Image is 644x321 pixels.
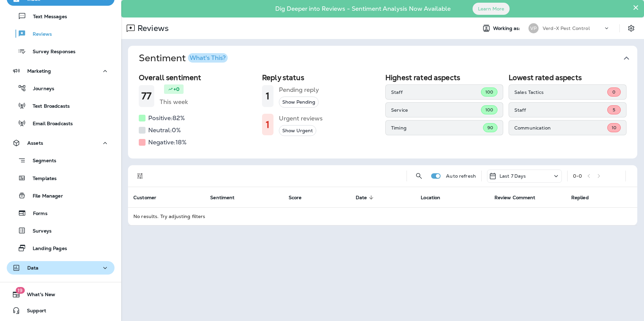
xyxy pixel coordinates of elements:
p: Marketing [27,68,51,74]
span: Review Comment [494,194,544,201]
button: Show Urgent [279,125,316,136]
button: Surveys [7,223,115,238]
button: Search Reviews [412,169,426,183]
h1: 1 [265,119,271,130]
button: Forms [7,206,115,220]
button: File Manager [7,188,115,203]
p: Auto refresh [446,173,476,179]
p: Journeys [26,86,54,92]
p: +0 [173,86,180,93]
span: 5 [613,107,615,113]
span: 0 [612,89,615,95]
p: Data [27,265,39,271]
span: 90 [487,125,493,131]
p: Dig Deeper into Reviews - Sentiment Analysis Now Available [256,8,470,10]
h5: This week [160,97,188,107]
p: Surveys [26,228,52,235]
button: Email Broadcasts [7,116,115,130]
p: Email Broadcasts [26,121,73,127]
button: Learn More [473,3,510,15]
button: Survey Responses [7,44,115,58]
h1: 1 [265,91,271,102]
button: Settings [625,22,637,34]
button: Text Broadcasts [7,99,115,113]
button: Text Messages [7,9,115,23]
span: Sentiment [210,194,243,201]
span: Score [289,194,311,201]
button: Marketing [7,64,115,78]
span: Location [421,195,440,201]
span: Replied [571,195,589,201]
p: Staff [391,90,481,95]
button: Show Pending [279,97,319,108]
button: SentimentWhat's This? [133,46,643,71]
p: File Manager [26,193,63,200]
div: What's This? [190,55,226,61]
button: What's This? [188,53,228,63]
span: What's New [20,292,55,300]
p: Landing Pages [26,246,67,252]
button: Data [7,261,115,275]
h2: Overall sentiment [139,73,257,82]
h5: Urgent reviews [279,113,323,124]
p: Templates [26,176,57,182]
p: Verd-X Pest Control [543,26,590,31]
span: 100 [485,107,493,113]
span: Replied [571,194,598,201]
button: 19What's New [7,288,115,301]
p: Sales Tactics [514,90,607,95]
button: Journeys [7,81,115,95]
span: Review Comment [494,195,536,201]
button: Landing Pages [7,241,115,255]
h1: 77 [141,91,152,102]
span: Customer [133,195,156,201]
p: Timing [391,125,483,131]
div: VP [528,23,539,33]
h5: Neutral: 0 % [148,125,181,136]
span: Customer [133,194,165,201]
span: Date [356,195,367,201]
h2: Highest rated aspects [385,73,503,82]
h5: Pending reply [279,84,319,95]
button: Close [633,2,639,13]
button: Templates [7,171,115,185]
p: Forms [26,211,47,217]
button: Assets [7,136,115,150]
span: Support [20,308,46,316]
span: 100 [485,89,493,95]
span: 10 [612,125,616,131]
p: Last 7 Days [500,173,526,179]
p: Segments [26,158,56,165]
h2: Reply status [262,73,380,82]
button: Segments [7,153,115,168]
p: Staff [514,107,607,113]
span: Score [289,195,302,201]
span: Sentiment [210,195,234,201]
button: Filters [133,169,147,183]
h2: Lowest rated aspects [509,73,626,82]
p: Survey Responses [26,49,75,55]
p: Service [391,107,481,113]
span: Date [356,194,376,201]
span: 19 [15,287,25,294]
p: Reviews [135,23,169,33]
p: Text Messages [26,14,67,20]
div: 0 - 0 [573,173,582,179]
h1: Sentiment [139,52,228,64]
h5: Positive: 82 % [148,113,185,123]
p: Assets [27,140,43,146]
p: Text Broadcasts [26,103,70,110]
button: Support [7,304,115,317]
h5: Negative: 18 % [148,137,187,148]
button: Reviews [7,27,115,41]
span: Location [421,194,449,201]
td: No results. Try adjusting filters [128,207,637,225]
div: SentimentWhat's This? [128,71,637,158]
p: Communication [514,125,607,131]
p: Reviews [26,31,52,38]
span: Working as: [493,26,522,31]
